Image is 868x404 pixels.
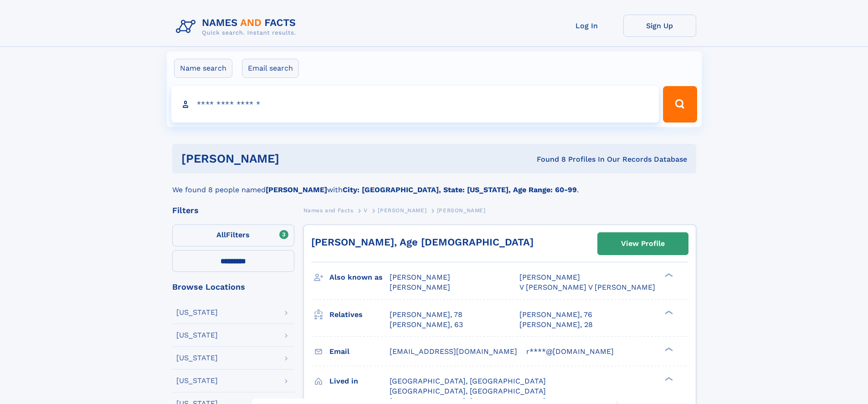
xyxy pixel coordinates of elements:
[390,283,450,291] span: [PERSON_NAME]
[437,207,486,214] span: [PERSON_NAME]
[343,185,577,194] b: City: [GEOGRAPHIC_DATA], State: [US_STATE], Age Range: 60-99
[598,233,688,255] a: View Profile
[623,15,696,37] a: Sign Up
[663,376,673,382] div: ❯
[172,174,696,195] div: We found 8 people named with .
[176,332,218,339] div: [US_STATE]
[364,205,368,216] a: V
[663,346,673,352] div: ❯
[519,320,593,330] a: [PERSON_NAME], 28
[303,205,354,216] a: Names and Facts
[329,307,390,322] h3: Relatives
[663,272,673,278] div: ❯
[242,59,299,78] label: Email search
[378,205,426,216] a: [PERSON_NAME]
[519,310,592,320] a: [PERSON_NAME], 76
[176,354,218,362] div: [US_STATE]
[266,185,327,194] b: [PERSON_NAME]
[663,86,697,123] button: Search Button
[329,373,390,389] h3: Lived in
[172,283,294,291] div: Browse Locations
[378,207,426,214] span: [PERSON_NAME]
[390,387,546,395] span: [GEOGRAPHIC_DATA], [GEOGRAPHIC_DATA]
[216,230,226,239] span: All
[519,273,580,281] span: [PERSON_NAME]
[550,15,623,37] a: Log In
[390,310,462,320] a: [PERSON_NAME], 78
[390,347,517,356] span: [EMAIL_ADDRESS][DOMAIN_NAME]
[519,283,655,291] span: V [PERSON_NAME] V [PERSON_NAME]
[172,225,294,246] label: Filters
[329,344,390,359] h3: Email
[390,273,450,281] span: [PERSON_NAME]
[390,320,463,330] a: [PERSON_NAME], 63
[663,309,673,315] div: ❯
[364,207,368,214] span: V
[311,236,534,248] a: [PERSON_NAME], Age [DEMOGRAPHIC_DATA]
[181,153,408,164] h1: [PERSON_NAME]
[176,377,218,384] div: [US_STATE]
[621,233,665,254] div: View Profile
[171,86,659,123] input: search input
[174,59,232,78] label: Name search
[329,270,390,285] h3: Also known as
[390,377,546,385] span: [GEOGRAPHIC_DATA], [GEOGRAPHIC_DATA]
[176,309,218,316] div: [US_STATE]
[172,206,294,215] div: Filters
[172,15,303,39] img: Logo Names and Facts
[408,154,687,164] div: Found 8 Profiles In Our Records Database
